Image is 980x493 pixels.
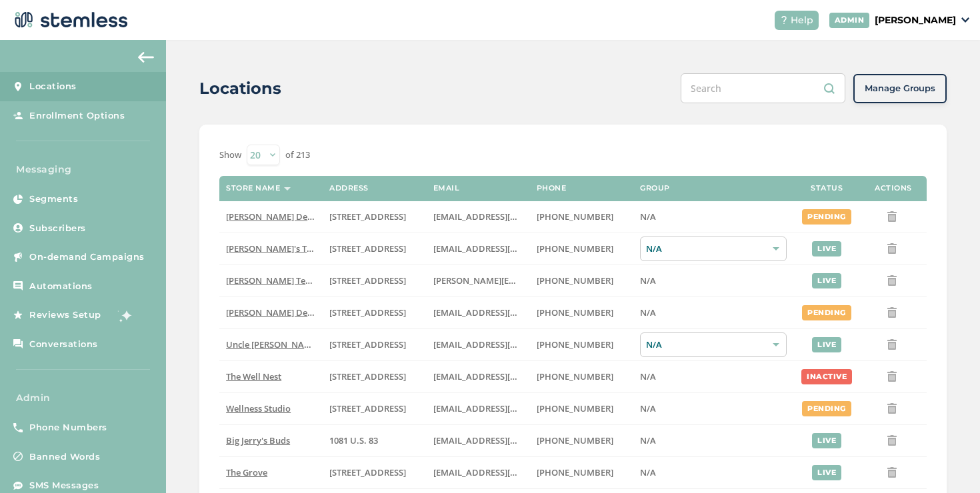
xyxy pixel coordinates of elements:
[913,429,980,493] iframe: Chat Widget
[433,434,579,446] span: [EMAIL_ADDRESS][DOMAIN_NAME]
[138,52,154,63] img: icon-arrow-back-accent-c549486e.svg
[29,338,98,351] span: Conversations
[640,435,787,446] label: N/A
[537,338,613,350] span: [PHONE_NUMBER]
[433,402,579,414] span: [EMAIL_ADDRESS][DOMAIN_NAME]
[329,435,419,446] label: 1081 U.S. 83
[537,339,627,350] label: (907) 330-7833
[226,403,316,414] label: Wellness Studio
[433,211,579,223] span: [EMAIL_ADDRESS][DOMAIN_NAME]
[640,275,787,286] label: N/A
[537,211,627,223] label: (818) 561-0790
[29,450,100,464] span: Banned Words
[329,274,406,286] span: [STREET_ADDRESS]
[801,369,852,384] div: inactive
[284,187,291,191] img: icon-sort-1e1d7615.svg
[537,467,627,478] label: (619) 600-1269
[329,211,406,223] span: [STREET_ADDRESS]
[433,435,523,446] label: info@bigjerrysbuds.com
[812,241,841,256] div: live
[433,184,460,193] label: Email
[329,402,406,414] span: [STREET_ADDRESS]
[29,109,125,123] span: Enrollment Options
[537,243,627,254] label: (503) 804-9208
[640,211,787,223] label: N/A
[853,74,947,103] button: Manage Groups
[812,433,841,448] div: live
[433,274,647,286] span: [PERSON_NAME][EMAIL_ADDRESS][DOMAIN_NAME]
[433,370,579,382] span: [EMAIL_ADDRESS][DOMAIN_NAME]
[640,307,787,318] label: N/A
[961,17,969,23] img: icon_down-arrow-small-66adaf34.svg
[329,339,419,350] label: 209 King Circle
[433,371,523,382] label: vmrobins@gmail.com
[329,306,406,318] span: [STREET_ADDRESS]
[640,184,670,193] label: Group
[537,371,627,382] label: (269) 929-8463
[780,16,788,24] img: icon-help-white-03924b79.svg
[226,274,336,286] span: [PERSON_NAME] Test store
[537,306,613,318] span: [PHONE_NUMBER]
[537,307,627,318] label: (818) 561-0790
[199,77,281,101] h2: Locations
[812,337,841,352] div: live
[329,307,419,318] label: 17523 Ventura Boulevard
[433,243,523,254] label: brianashen@gmail.com
[226,370,281,382] span: The Well Nest
[640,237,787,261] div: N/A
[640,403,787,414] label: N/A
[433,338,579,350] span: [EMAIL_ADDRESS][DOMAIN_NAME]
[875,13,956,27] p: [PERSON_NAME]
[640,467,787,478] label: N/A
[329,211,419,223] label: 17523 Ventura Boulevard
[226,211,316,223] label: Hazel Delivery
[537,370,613,382] span: [PHONE_NUMBER]
[812,273,841,288] div: live
[226,435,316,446] label: Big Jerry's Buds
[29,280,93,293] span: Automations
[433,466,579,478] span: [EMAIL_ADDRESS][DOMAIN_NAME]
[29,308,101,322] span: Reviews Setup
[537,435,627,446] label: (580) 539-1118
[537,211,613,223] span: [PHONE_NUMBER]
[433,211,523,223] label: arman91488@gmail.com
[329,243,406,254] span: [STREET_ADDRESS]
[11,7,128,33] img: logo-dark-0685b13c.svg
[226,275,316,286] label: Swapnil Test store
[802,209,851,225] div: pending
[433,339,523,350] label: christian@uncleherbsak.com
[329,403,419,414] label: 123 Main Street
[811,184,843,193] label: Status
[537,184,567,193] label: Phone
[329,338,406,350] span: [STREET_ADDRESS]
[537,275,627,286] label: (503) 332-4545
[29,222,86,235] span: Subscribers
[537,274,613,286] span: [PHONE_NUMBER]
[537,466,613,478] span: [PHONE_NUMBER]
[829,13,870,28] div: ADMIN
[226,307,316,318] label: Hazel Delivery 4
[329,184,369,193] label: Address
[29,80,77,93] span: Locations
[226,243,316,254] label: Brian's Test Store
[226,466,267,478] span: The Grove
[226,211,331,223] span: [PERSON_NAME] Delivery
[329,371,419,382] label: 1005 4th Avenue
[433,243,579,254] span: [EMAIL_ADDRESS][DOMAIN_NAME]
[329,243,419,254] label: 123 East Main Street
[860,176,927,201] th: Actions
[226,434,290,446] span: Big Jerry's Buds
[537,243,613,254] span: [PHONE_NUMBER]
[29,421,107,434] span: Phone Numbers
[537,402,613,414] span: [PHONE_NUMBER]
[681,73,845,103] input: Search
[29,479,99,492] span: SMS Messages
[29,250,145,264] span: On-demand Campaigns
[226,467,316,478] label: The Grove
[791,13,813,27] span: Help
[865,82,935,95] span: Manage Groups
[640,371,787,382] label: N/A
[640,332,787,357] div: N/A
[433,467,523,478] label: dexter@thegroveca.com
